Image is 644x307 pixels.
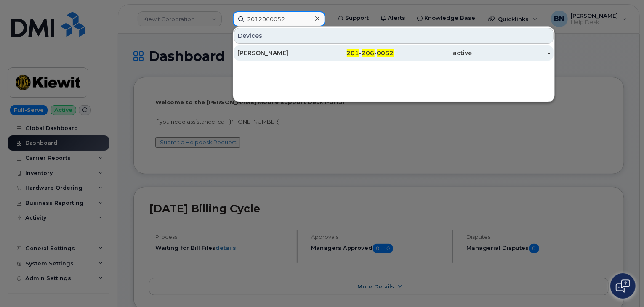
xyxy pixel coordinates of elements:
[472,49,550,57] div: -
[362,49,375,57] span: 206
[316,49,394,57] div: - -
[347,49,359,57] span: 201
[234,28,554,44] div: Devices
[234,45,554,61] a: [PERSON_NAME]201-206-0052active-
[616,279,630,293] img: Open chat
[394,49,472,57] div: active
[237,49,316,57] div: [PERSON_NAME]
[377,49,394,57] span: 0052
